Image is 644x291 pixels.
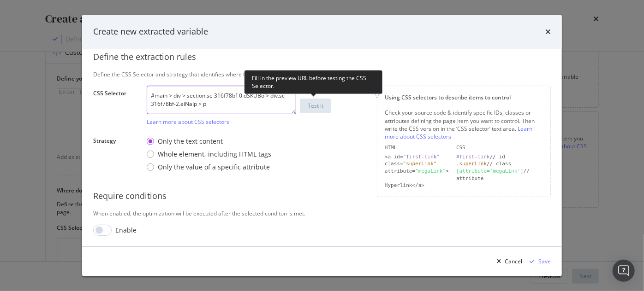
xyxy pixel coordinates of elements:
[147,150,271,159] div: Whole element, including HTML tags
[244,70,382,94] div: Fill in the preview URL before testing the CSS Selector.
[93,190,551,202] div: Require conditions
[456,160,543,168] div: // class
[613,260,635,282] div: Open Intercom Messenger
[403,161,437,167] div: "superLink"
[385,93,543,101] div: Using CSS selectors to describe items to control
[526,254,551,269] button: Save
[385,153,449,161] div: <a id=
[505,257,522,265] div: Cancel
[456,161,487,167] div: .superLink
[158,163,270,172] div: Only the value of a specific attribute
[147,86,296,114] textarea: #main > div > section.sc-316f78bf-0.dSKUBo > div.sc-316f78bf-2.eiNaIp > p
[545,26,551,38] div: times
[385,125,532,140] a: Learn more about CSS selectors
[385,168,449,182] div: attribute= >
[300,99,331,113] button: Test it
[456,144,543,151] div: CSS
[456,168,524,174] div: [attribute='megaLink']
[456,153,543,161] div: // id
[385,144,449,151] div: HTML
[115,226,137,235] div: Enable
[493,254,522,269] button: Cancel
[93,70,551,78] div: Define the CSS Selector and strategy that identifies where to extract the variable from your page.
[93,26,208,38] div: Create new extracted variable
[93,137,139,173] label: Strategy
[415,168,446,174] div: "megaLink"
[93,89,139,123] label: CSS Selector
[538,257,551,265] div: Save
[385,160,449,168] div: class=
[147,163,271,172] div: Only the value of a specific attribute
[403,154,440,160] div: "first-link"
[93,51,551,63] div: Define the extraction rules
[456,168,543,182] div: // attribute
[456,154,490,160] div: #first-link
[308,102,323,110] div: Test it
[158,137,223,146] div: Only the text content
[385,109,543,140] div: Check your source code & identify specific IDs, classes or attributes defining the page item you ...
[93,210,551,217] div: When enabled, the optimization will be executed after the selected conditon is met.
[158,150,271,159] div: Whole element, including HTML tags
[385,182,449,189] div: Hyperlink</a>
[147,137,271,146] div: Only the text content
[82,15,562,276] div: modal
[147,118,229,126] a: Learn more about CSS selectors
